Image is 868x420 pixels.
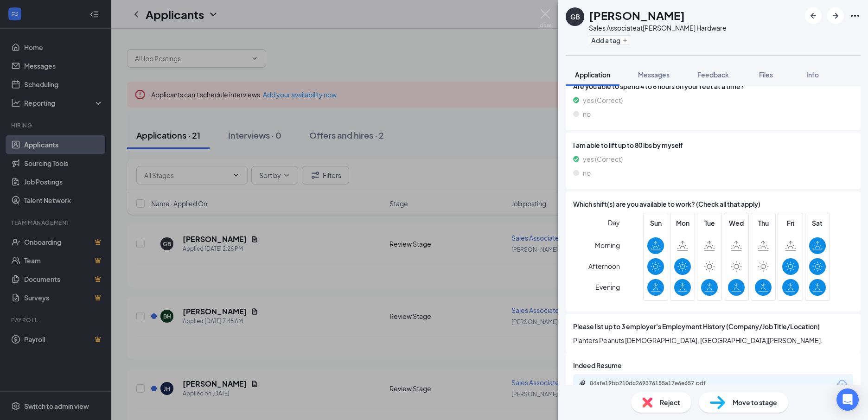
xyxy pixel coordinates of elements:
button: ArrowRight [827,7,844,24]
a: Paperclip04afe19bb210dc269376155a17e6e657.pdf [579,380,729,388]
span: Day [608,217,620,228]
div: Sales Associate at [PERSON_NAME] Hardware [589,23,727,32]
div: 04afe19bb210dc269376155a17e6e657.pdf [590,380,720,387]
span: Morning [595,237,620,254]
span: Reject [660,397,680,407]
span: Which shift(s) are you available to work? (Check all that apply) [573,199,760,209]
span: Feedback [697,70,729,79]
span: Thu [755,218,772,228]
span: Move to stage [733,397,777,407]
span: Files [759,70,773,79]
span: Info [806,70,819,79]
span: Sat [809,218,826,228]
span: Messages [638,70,670,79]
button: ArrowLeftNew [805,7,822,24]
span: Evening [595,279,620,295]
svg: ArrowRight [830,10,841,21]
span: Are you able to spend 4 to 6 hours on your feet at a time? [573,81,853,91]
span: I am able to lift up to 80 lbs by myself [573,140,853,150]
span: Sun [647,218,664,228]
svg: Paperclip [579,380,586,387]
span: Mon [674,218,691,228]
span: Application [575,70,610,79]
span: Tue [701,218,718,228]
span: Fri [782,218,799,228]
span: Please list up to 3 employer's Employment History (Company/Job Title/Location) [573,321,820,331]
div: GB [570,12,580,21]
span: Indeed Resume [573,360,622,370]
button: PlusAdd a tag [589,35,630,45]
h1: [PERSON_NAME] [589,7,685,23]
svg: Ellipses [849,10,861,21]
svg: Plus [622,38,628,43]
span: yes (Correct) [583,154,623,164]
span: Afternoon [588,258,620,274]
svg: ArrowLeftNew [808,10,819,21]
div: Open Intercom Messenger [836,388,859,411]
svg: Download [836,378,848,389]
span: yes (Correct) [583,95,623,105]
span: no [583,109,591,119]
span: no [583,168,591,178]
span: Planters Peanuts [DEMOGRAPHIC_DATA], [GEOGRAPHIC_DATA][PERSON_NAME]. [573,335,853,345]
span: Wed [728,218,745,228]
